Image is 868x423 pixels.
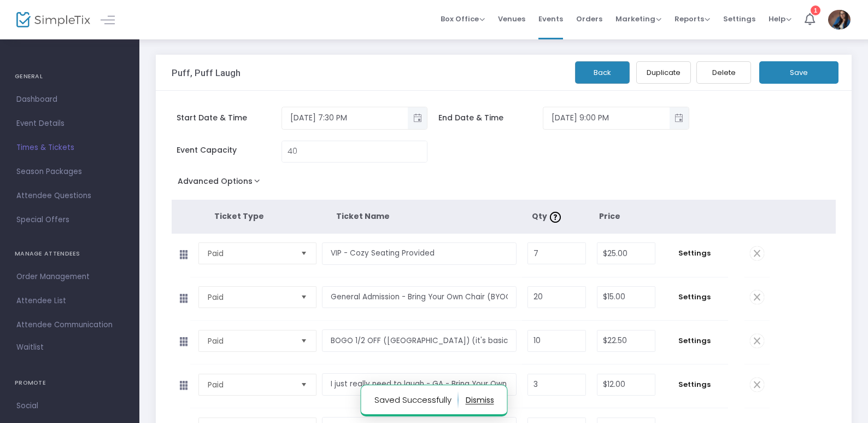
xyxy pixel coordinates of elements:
[177,112,281,124] span: Start Date & Time
[670,107,689,129] button: Toggle popup
[16,270,123,284] span: Order Management
[322,329,517,352] input: Enter a ticket type name. e.g. General Admission
[208,292,292,303] span: Paid
[675,14,710,24] span: Reports
[322,373,517,396] input: Enter a ticket type name. e.g. General Admission
[208,335,292,346] span: Paid
[532,211,564,222] span: Qty
[438,112,543,124] span: End Date & Time
[408,107,427,129] button: Toggle popup
[550,212,561,223] img: question-mark
[597,287,655,308] input: Price
[769,14,791,24] span: Help
[296,287,312,308] button: Select
[666,379,722,390] span: Settings
[597,374,655,395] input: Price
[177,144,281,156] span: Event Capacity
[172,67,241,78] h3: Puff, Puff Laugh
[615,14,661,24] span: Marketing
[16,92,123,107] span: Dashboard
[214,211,264,222] span: Ticket Type
[15,66,125,88] h4: GENERAL
[811,5,820,15] div: 1
[466,391,494,409] button: dismiss
[723,5,755,33] span: Settings
[296,374,312,395] button: Select
[16,213,123,227] span: Special Offers
[498,5,525,33] span: Venues
[599,211,620,222] span: Price
[441,14,485,24] span: Box Office
[322,242,517,265] input: Enter a ticket type name. e.g. General Admission
[336,211,390,222] span: Ticket Name
[538,5,563,33] span: Events
[296,331,312,351] button: Select
[16,165,123,179] span: Season Packages
[15,243,125,265] h4: MANAGE ATTENDEES
[16,117,123,131] span: Event Details
[597,331,655,351] input: Price
[15,372,125,394] h4: PROMOTE
[575,61,630,84] button: Back
[282,109,408,127] input: Select date & time
[172,173,271,193] button: Advanced Options
[666,335,722,346] span: Settings
[16,189,123,203] span: Attendee Questions
[759,61,838,84] button: Save
[374,391,459,409] p: Saved Successfully
[16,399,123,413] span: Social
[16,342,44,353] span: Waitlist
[696,61,751,84] button: Delete
[666,248,722,259] span: Settings
[666,292,722,303] span: Settings
[16,294,123,308] span: Attendee List
[543,109,670,127] input: Select date & time
[576,5,602,33] span: Orders
[636,61,691,84] button: Duplicate
[16,318,123,332] span: Attendee Communication
[296,243,312,264] button: Select
[322,286,517,309] input: Enter a ticket type name. e.g. General Admission
[208,248,292,259] span: Paid
[16,141,123,155] span: Times & Tickets
[597,243,655,264] input: Price
[208,379,292,390] span: Paid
